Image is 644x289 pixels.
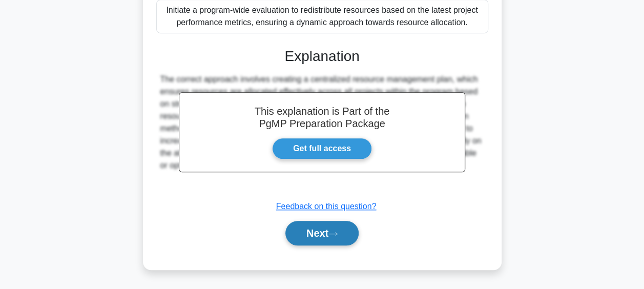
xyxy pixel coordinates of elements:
div: The correct approach involves creating a centralized resource management plan, which ensures reso... [160,73,484,172]
a: Get full access [272,138,372,159]
button: Next [285,221,359,245]
a: Feedback on this question? [276,202,377,211]
h3: Explanation [162,48,482,65]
